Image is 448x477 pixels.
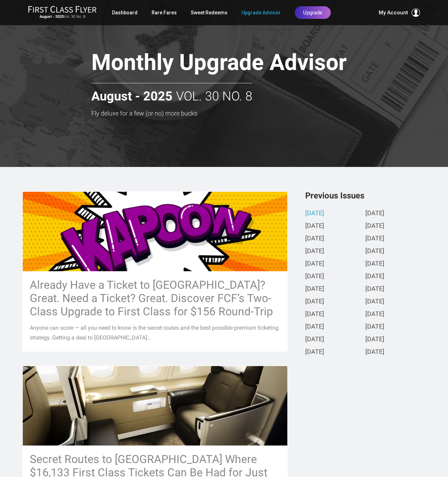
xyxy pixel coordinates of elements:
[365,223,384,230] a: [DATE]
[22,191,288,352] a: Already Have a Ticket to [GEOGRAPHIC_DATA]? Great. Need a Ticket? Great. Discover FCF’s Two-Class...
[365,260,384,268] a: [DATE]
[365,336,384,343] a: [DATE]
[305,286,324,293] a: [DATE]
[91,110,391,117] h3: Fly deluxe for a few (or no) more bucks
[305,311,324,318] a: [DATE]
[365,273,384,280] a: [DATE]
[30,323,280,343] p: Anyone can score — all you need to know is the secret routes and the best possible premium ticket...
[112,6,138,19] a: Dashboard
[365,311,384,318] a: [DATE]
[28,6,97,20] a: First Class FlyerAugust - 2025Vol. 30 No. 8
[40,14,64,19] strong: August - 2025
[305,336,324,343] a: [DATE]
[379,8,408,17] span: My Account
[295,6,331,19] a: Upgrade
[191,6,227,19] a: Sweet Redeems
[241,6,281,19] a: Upgrade Advisor
[28,6,97,13] img: First Class Flyer
[365,349,384,356] a: [DATE]
[305,223,324,230] a: [DATE]
[365,235,384,243] a: [DATE]
[365,210,384,217] a: [DATE]
[30,278,280,318] h3: Already Have a Ticket to [GEOGRAPHIC_DATA]? Great. Need a Ticket? Great. Discover FCF’s Two-Class...
[152,6,177,19] a: Rare Fares
[305,210,324,217] a: [DATE]
[305,248,324,255] a: [DATE]
[379,8,420,17] button: My Account
[91,50,391,77] h1: Monthly Upgrade Advisor
[305,235,324,243] a: [DATE]
[365,248,384,255] a: [DATE]
[28,14,97,19] small: Vol. 30 No. 8
[365,286,384,293] a: [DATE]
[305,298,324,306] a: [DATE]
[305,191,426,200] h3: Previous Issues
[91,90,173,104] strong: August - 2025
[305,273,324,280] a: [DATE]
[91,83,252,104] h2: Vol. 30 No. 8
[305,349,324,356] a: [DATE]
[365,323,384,331] a: [DATE]
[365,298,384,306] a: [DATE]
[305,260,324,268] a: [DATE]
[305,323,324,331] a: [DATE]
